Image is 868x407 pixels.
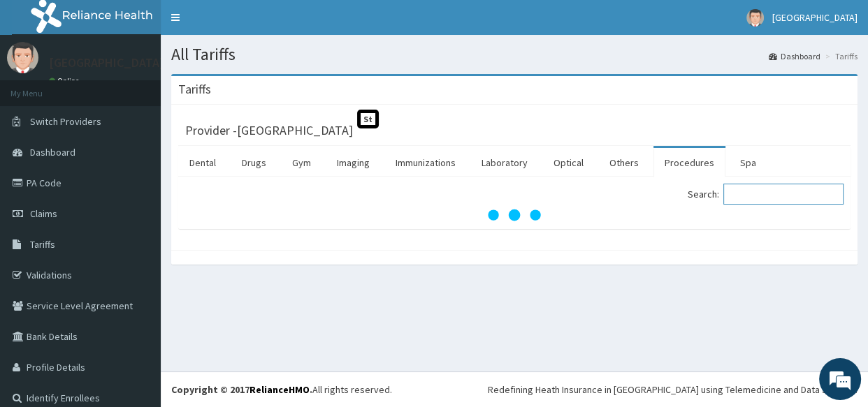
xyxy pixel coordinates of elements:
a: Gym [281,148,322,177]
strong: Copyright © 2017 . [171,383,312,396]
a: Imaging [326,148,381,177]
div: Redefining Heath Insurance in [GEOGRAPHIC_DATA] using Telemedicine and Data Science! [488,383,858,397]
footer: All rights reserved. [161,371,868,407]
span: [GEOGRAPHIC_DATA] [772,11,858,24]
img: User Image [7,42,38,73]
span: St [357,110,379,128]
a: Online [49,76,82,86]
label: Search: [688,184,844,205]
a: Drugs [231,148,277,177]
span: Switch Providers [30,115,101,128]
li: Tariffs [822,50,858,62]
a: Laboratory [470,148,539,177]
span: Tariffs [30,238,55,251]
a: Immunizations [384,148,467,177]
span: Claims [30,207,57,220]
h3: Provider - [GEOGRAPHIC_DATA] [185,124,353,137]
img: User Image [746,9,764,27]
input: Search: [723,184,844,205]
a: Dashboard [769,50,820,62]
span: Dashboard [30,146,75,158]
a: Optical [542,148,595,177]
svg: audio-loading [486,187,542,243]
a: Spa [729,148,767,177]
a: Dental [178,148,227,177]
h1: All Tariffs [171,45,858,64]
p: [GEOGRAPHIC_DATA] [49,57,164,69]
h3: Tariffs [178,83,211,96]
a: RelianceHMO [249,383,310,396]
a: Procedures [653,148,725,177]
a: Others [598,148,650,177]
